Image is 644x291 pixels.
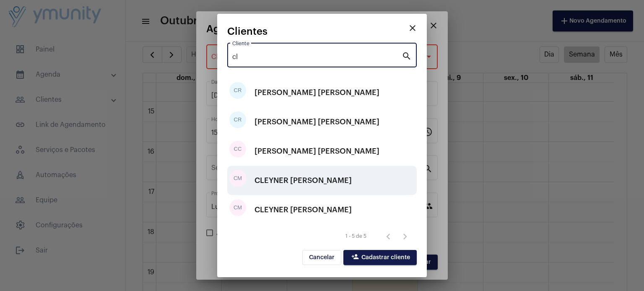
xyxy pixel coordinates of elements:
div: CC [229,141,246,157]
div: [PERSON_NAME] [PERSON_NAME] [254,139,379,164]
div: CR [229,82,246,99]
div: CLEYNER [PERSON_NAME] [254,197,352,222]
div: CR [229,111,246,128]
mat-icon: search [402,51,412,61]
button: Página anterior [380,228,397,245]
button: Cancelar [302,250,341,265]
div: [PERSON_NAME] [PERSON_NAME] [254,109,379,134]
div: CM [229,170,246,187]
mat-icon: person_add [350,253,360,263]
div: 1 - 5 de 5 [345,234,366,239]
button: Cadastrar cliente [343,250,417,265]
input: Pesquisar cliente [232,53,402,61]
mat-icon: close [408,23,418,33]
span: Clientes [227,26,267,37]
button: Próxima página [397,228,413,245]
div: CM [229,199,246,216]
div: [PERSON_NAME] [PERSON_NAME] [254,80,379,105]
span: Cancelar [309,255,335,260]
span: Cadastrar cliente [350,255,410,260]
div: CLEYNER [PERSON_NAME] [254,168,352,193]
